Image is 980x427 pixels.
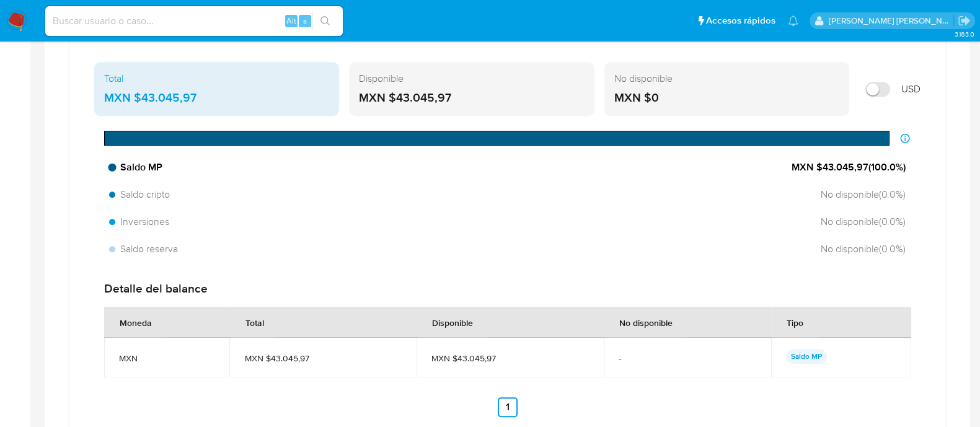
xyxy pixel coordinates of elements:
[788,15,798,26] a: Notificaciones
[829,15,954,27] p: anamaria.arriagasanchez@mercadolibre.com.mx
[45,13,343,29] input: Buscar usuario o caso...
[706,14,775,27] span: Accesos rápidos
[954,29,974,39] span: 3.163.0
[286,15,296,27] span: Alt
[303,15,307,27] span: s
[312,12,338,30] button: search-icon
[958,14,971,27] a: Salir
